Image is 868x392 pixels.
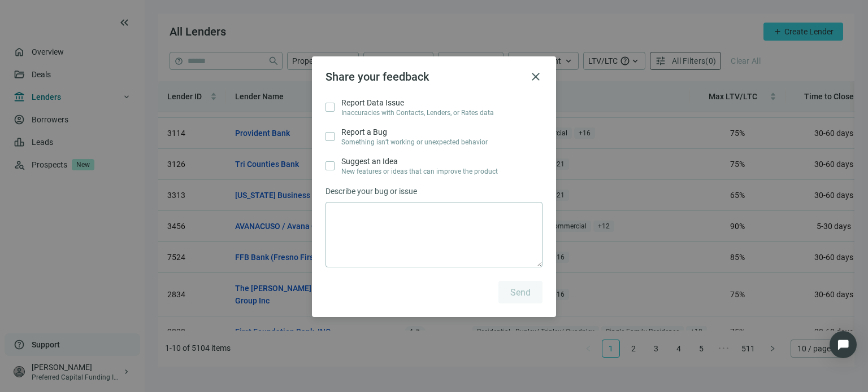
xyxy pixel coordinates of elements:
span: Report Data Issue [341,98,404,107]
div: Open Intercom Messenger [830,331,857,358]
button: close [529,70,542,83]
span: Share your feedback [325,70,429,83]
span: Describe your bug or issue [325,185,417,197]
span: Suggest an Idea [341,157,398,166]
span: Something isn’t working or unexpected behavior [341,138,488,147]
span: Report a Bug [341,127,387,136]
span: New features or ideas that can improve the product [341,167,498,176]
span: Inaccuracies with Contacts, Lenders, or Rates data [341,108,494,117]
button: Send [498,281,542,303]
